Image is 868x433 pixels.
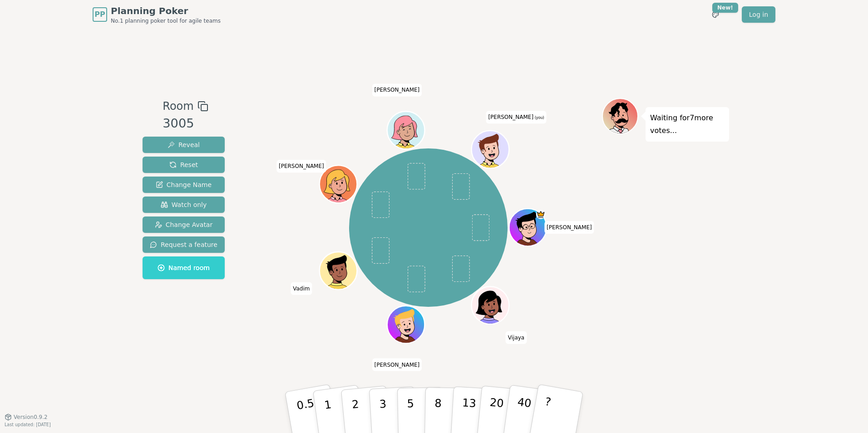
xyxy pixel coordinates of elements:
span: Reveal [168,140,200,149]
span: No.1 planning poker tool for agile teams [111,17,221,25]
span: Click to change your name [372,359,422,371]
button: Request a feature [143,236,225,253]
p: Waiting for 7 more votes... [650,112,725,137]
span: Reset [169,160,198,169]
span: Request a feature [150,240,217,249]
button: New! [707,6,724,23]
button: Click to change your avatar [473,132,508,167]
button: Watch only [143,197,225,213]
span: Click to change your name [372,84,422,97]
span: Click to change your name [276,160,326,173]
span: Version 0.9.2 [14,413,48,421]
div: 3005 [163,114,208,133]
span: Click to change your name [506,331,527,344]
div: New! [712,3,738,13]
a: Log in [742,6,775,23]
button: Change Name [143,177,225,193]
span: Planning Poker [111,5,221,17]
span: Click to change your name [544,221,594,234]
a: PPPlanning PokerNo.1 planning poker tool for agile teams [93,5,221,25]
button: Reset [143,157,225,173]
span: Change Avatar [155,220,213,229]
span: PP [94,9,105,20]
button: Reveal [143,137,225,153]
button: Named room [143,256,225,279]
span: Watch only [161,200,207,209]
span: Matt is the host [536,210,546,219]
span: Click to change your name [486,111,546,124]
span: Room [163,98,193,114]
span: Change Name [156,180,212,189]
button: Version0.9.2 [5,413,48,421]
span: (you) [533,116,544,120]
button: Change Avatar [143,216,225,233]
span: Click to change your name [291,282,312,295]
span: Last updated: [DATE] [5,422,51,427]
span: Named room [158,263,210,272]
